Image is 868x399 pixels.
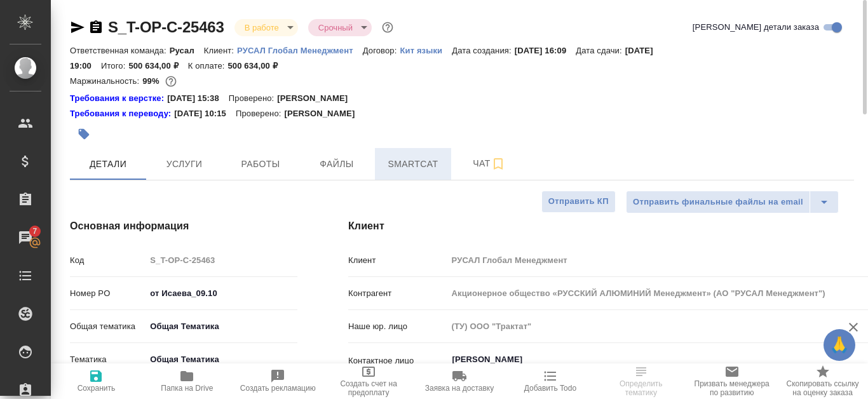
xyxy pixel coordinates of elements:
[188,61,228,71] p: К оплате:
[785,379,860,397] span: Скопировать ссылку на оценку заказа
[70,219,297,234] h4: Основная информация
[161,384,213,393] span: Папка на Drive
[3,222,48,254] a: 7
[70,20,85,35] button: Скопировать ссылку для ЯМессенджера
[491,156,506,172] svg: Подписаться
[626,191,839,213] div: split button
[459,156,520,172] span: Чат
[70,107,174,120] a: Требования к переводу:
[146,284,297,302] input: ✎ Введи что-нибудь
[229,92,278,105] p: Проверено:
[128,61,187,71] p: 500 634,00 ₽
[693,21,819,34] span: [PERSON_NAME] детали заказа
[348,254,447,267] p: Клиент
[70,107,174,120] div: Нажми, чтобы открыть папку с инструкцией
[515,46,576,55] p: [DATE] 16:09
[167,92,229,105] p: [DATE] 15:38
[70,92,167,105] div: Нажми, чтобы открыть папку с инструкцией
[626,191,810,213] button: Отправить финальные файлы на email
[308,19,372,36] div: В работе
[70,287,146,300] p: Номер PO
[227,61,287,71] p: 500 634,00 ₽
[101,61,128,71] p: Итого:
[240,384,316,393] span: Создать рекламацию
[425,384,494,393] span: Заявка на доставку
[241,22,283,33] button: В работе
[829,332,850,358] span: 🙏
[348,320,447,333] p: Наше юр. лицо
[142,76,162,86] p: 99%
[237,46,363,55] p: РУСАЛ Глобал Менеджмент
[331,379,407,397] span: Создать счет на предоплату
[237,44,363,55] a: РУСАЛ Глобал Менеджмент
[70,120,98,148] button: Добавить тэг
[379,19,396,36] button: Доп статусы указывают на важность/срочность заказа
[146,251,297,269] input: Пустое поле
[306,156,367,172] span: Файлы
[595,363,686,399] button: Определить тематику
[78,156,139,172] span: Детали
[174,107,236,120] p: [DATE] 10:15
[323,363,414,399] button: Создать счет на предоплату
[541,191,616,213] button: Отправить КП
[363,46,400,55] p: Договор:
[146,316,297,337] div: Общая Тематика
[170,46,204,55] p: Русал
[452,46,514,55] p: Дата создания:
[204,46,237,55] p: Клиент:
[694,379,770,397] span: Призвать менеджера по развитию
[142,363,233,399] button: Папка на Drive
[524,384,576,393] span: Добавить Todo
[88,20,104,35] button: Скопировать ссылку
[633,195,803,210] span: Отправить финальные файлы на email
[777,363,868,399] button: Скопировать ссылку на оценку заказа
[233,363,323,399] button: Создать рекламацию
[315,22,356,33] button: Срочный
[505,363,595,399] button: Добавить Todo
[236,107,285,120] p: Проверено:
[383,156,444,172] span: Smartcat
[163,73,179,90] button: 2884.80 RUB;
[51,363,142,399] button: Сохранить
[400,46,452,55] p: Кит языки
[146,349,297,370] div: Общая Тематика
[70,320,146,333] p: Общая тематика
[70,76,142,86] p: Маржинальность:
[603,379,679,397] span: Определить тематику
[284,107,364,120] p: [PERSON_NAME]
[348,219,854,234] h4: Клиент
[348,287,447,300] p: Контрагент
[348,355,447,367] p: Контактное лицо
[25,225,44,238] span: 7
[824,329,855,361] button: 🙏
[154,156,215,172] span: Услуги
[230,156,291,172] span: Работы
[70,353,146,366] p: Тематика
[277,92,357,105] p: [PERSON_NAME]
[548,194,609,209] span: Отправить КП
[70,254,146,267] p: Код
[234,19,298,36] div: В работе
[400,44,452,55] a: Кит языки
[576,46,625,55] p: Дата сдачи:
[108,18,224,36] a: S_T-OP-C-25463
[78,384,116,393] span: Сохранить
[414,363,505,399] button: Заявка на доставку
[686,363,777,399] button: Призвать менеджера по развитию
[70,46,170,55] p: Ответственная команда:
[70,92,167,105] a: Требования к верстке:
